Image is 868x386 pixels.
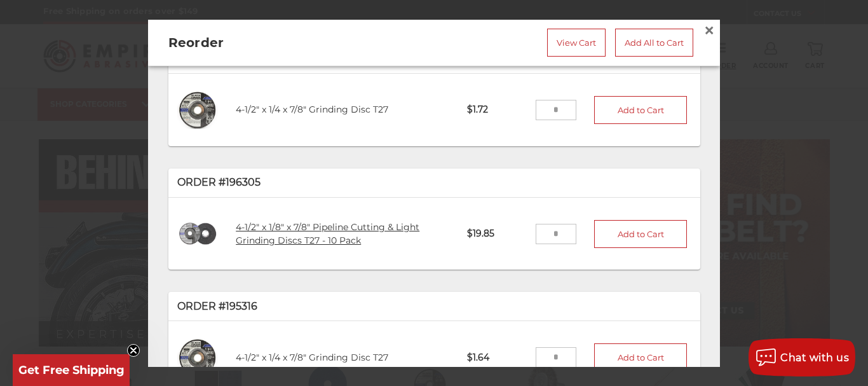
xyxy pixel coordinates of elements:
[594,343,687,371] button: Add to Cart
[177,51,691,66] p: Order #198369
[13,354,130,386] div: Get Free ShippingClose teaser
[458,94,535,125] p: $1.72
[177,337,219,378] img: 4-1/2
[594,219,687,247] button: Add to Cart
[547,28,606,56] a: View Cart
[168,32,378,52] h2: Reorder
[177,89,219,130] img: 4-1/2
[177,175,691,190] p: Order #196305
[236,104,388,115] a: 4-1/2" x 1/4 x 7/8" Grinding Disc T27
[749,338,855,376] button: Chat with us
[780,352,849,364] span: Chat with us
[699,20,719,40] a: Close
[18,363,125,377] span: Get Free Shipping
[594,96,687,124] button: Add to Cart
[236,221,419,245] a: 4-1/2" x 1/8" x 7/8" Pipeline Cutting & Light Grinding Discs T27 - 10 Pack
[236,352,388,363] a: 4-1/2" x 1/4 x 7/8" Grinding Disc T27
[177,299,691,314] p: Order #195316
[703,17,715,42] span: ×
[458,342,535,373] p: $1.64
[127,344,140,357] button: Close teaser
[177,213,219,254] img: 4-1/2
[615,28,693,56] a: Add All to Cart
[458,218,535,249] p: $19.85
